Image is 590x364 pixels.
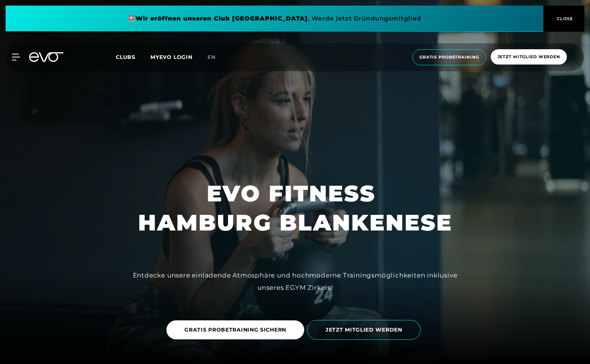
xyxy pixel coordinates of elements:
a: GRATIS PROBETRAINING SICHERN [166,315,307,345]
span: Jetzt Mitglied werden [497,54,560,60]
a: Jetzt Mitglied werden [488,49,569,65]
span: GRATIS PROBETRAINING SICHERN [184,326,286,334]
a: MYEVO LOGIN [150,54,193,60]
a: Gratis Probetraining [410,49,488,65]
h1: EVO FITNESS HAMBURG BLANKENESE [138,179,452,237]
span: JETZT MITGLIED WERDEN [325,326,402,334]
span: Gratis Probetraining [419,54,479,60]
span: CLOSE [555,15,573,22]
a: JETZT MITGLIED WERDEN [307,314,424,345]
a: Clubs [116,53,150,60]
a: en [207,53,225,62]
div: Entdecke unsere einladende Atmosphäre und hochmoderne Trainingsmöglichkeiten inklusive unseres EG... [127,269,463,294]
span: en [207,54,216,60]
button: CLOSE [543,6,584,32]
span: Clubs [116,54,135,60]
